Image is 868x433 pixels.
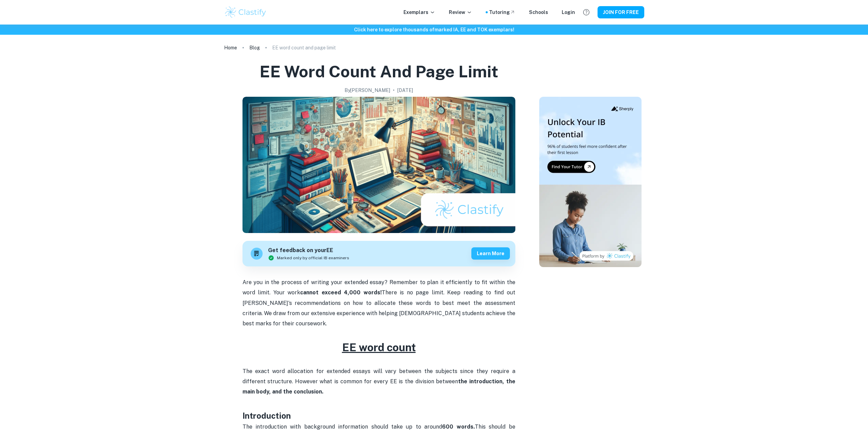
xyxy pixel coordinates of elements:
a: Get feedback on yourEEMarked only by official IB examinersLearn more [242,241,515,266]
h1: EE word count and page limit [260,61,498,82]
u: EE word count [342,341,416,354]
strong: cannot exceed 4,000 words! [300,289,382,296]
button: JOIN FOR FREE [598,6,644,18]
h3: Introduction [242,397,515,422]
p: Are you in the process of writing your extended essay? Remember to plan it efficiently to fit wit... [242,277,515,329]
p: Review [449,9,472,16]
button: Learn more [471,247,510,260]
h6: Click here to explore thousands of marked IA, EE and TOK exemplars ! [1,26,867,33]
h2: By [PERSON_NAME] [344,87,390,94]
button: Help and Feedback [580,6,592,18]
a: Schools [529,9,548,16]
p: The exact word allocation for extended essays will vary between the subjects since they require a... [242,356,515,397]
img: EE word count and page limit cover image [242,97,515,233]
a: Login [562,9,575,16]
p: EE word count and page limit [272,44,336,51]
a: Blog [249,43,260,52]
h6: Get feedback on your EE [268,246,349,255]
p: Exemplars [403,9,435,16]
h2: [DATE] [397,87,413,94]
strong: 600 words. [442,423,474,430]
p: • [393,87,395,94]
a: Home [224,43,237,52]
a: Tutoring [489,9,515,16]
img: Thumbnail [539,97,642,267]
span: Marked only by official IB examiners [277,255,349,261]
img: Clastify logo [224,5,267,19]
